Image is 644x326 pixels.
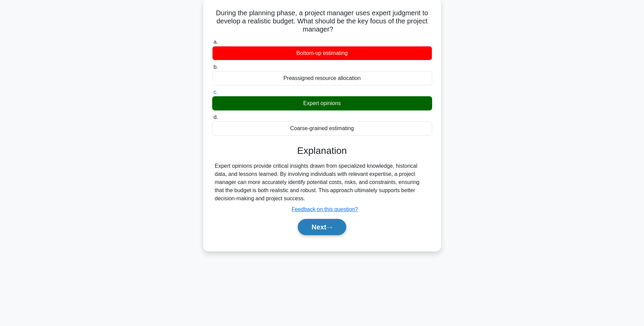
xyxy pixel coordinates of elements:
span: d. [214,114,218,120]
div: Preassigned resource allocation [212,71,432,85]
span: b. [214,64,218,70]
div: Coarse-grained estimating [212,121,432,136]
span: a. [214,39,218,45]
h3: Explanation [216,145,428,157]
a: Feedback on this question? [292,206,358,212]
div: Expert opinions provide critical insights drawn from specialized knowledge, historical data, and ... [215,162,429,203]
h5: During the planning phase, a project manager uses expert judgment to develop a realistic budget. ... [211,9,433,34]
div: Expert opinions [212,96,432,110]
div: Bottom-up estimating [212,46,432,60]
button: Next [298,219,346,235]
span: c. [214,89,218,95]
